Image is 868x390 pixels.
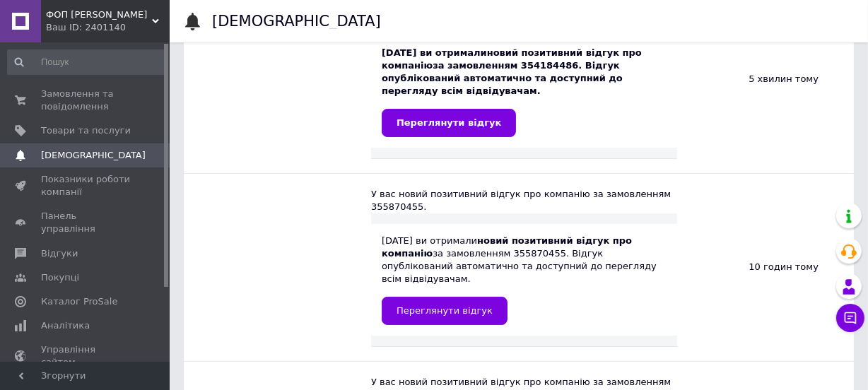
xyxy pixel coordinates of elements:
div: Ваш ID: 2401140 [46,21,170,34]
span: Переглянути відгук [397,117,501,128]
span: Відгуки [41,247,78,260]
span: Покупці [41,271,79,284]
button: Чат з покупцем [836,304,864,332]
b: новий позитивний відгук про компанію [382,47,642,71]
span: Переглянути відгук [397,305,493,316]
span: Каталог ProSale [41,295,117,308]
span: Показники роботи компанії [41,173,131,199]
span: Аналітика [41,319,90,332]
span: ФОП Гаразюк Вадим Олександрович [46,8,152,21]
h1: [DEMOGRAPHIC_DATA] [212,13,381,30]
b: новий позитивний відгук про компанію [382,235,632,259]
div: [DATE] ви отримали за замовленням 355870455. Відгук опублікований автоматично та доступний до пер... [382,235,667,325]
span: Управління сайтом [41,343,131,369]
input: Пошук [7,49,166,75]
span: Замовлення та повідомлення [41,88,131,113]
span: Товари та послуги [41,124,131,137]
div: [DATE] ви отримали за замовленням 354184486. Відгук опублікований автоматично та доступний до пер... [382,47,667,137]
div: У вас новий позитивний відгук про компанію за замовленням 355870455. [371,188,677,213]
a: Переглянути відгук [382,109,516,137]
span: Панель управління [41,210,131,235]
span: [DEMOGRAPHIC_DATA] [41,149,146,162]
div: 10 годин тому [677,174,854,361]
a: Переглянути відгук [382,297,508,325]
